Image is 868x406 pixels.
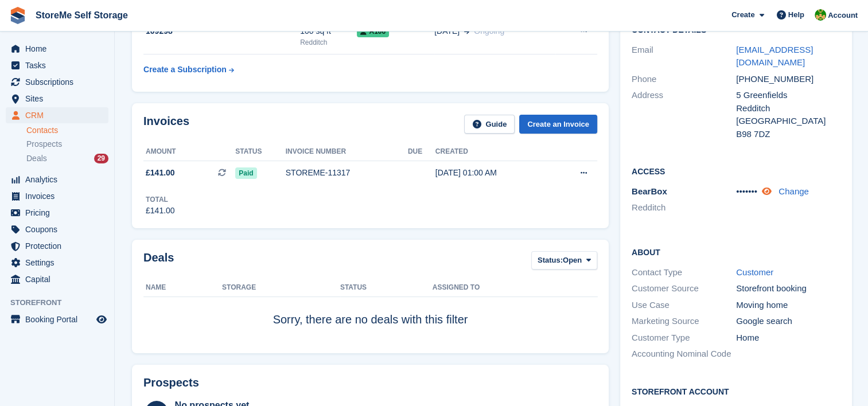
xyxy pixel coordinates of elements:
th: Due [408,143,435,161]
div: Address [632,89,736,140]
h2: Prospects [143,376,199,389]
div: Total [146,194,175,205]
div: Accounting Nominal Code [632,348,736,361]
div: Create a Subscription [143,64,227,76]
span: Paid [235,167,256,179]
a: [EMAIL_ADDRESS][DOMAIN_NAME] [736,45,813,68]
th: Name [143,279,222,297]
div: Email [632,44,736,69]
span: CRM [25,107,94,123]
div: STOREME-11317 [286,167,408,179]
span: Account [828,10,858,21]
img: stora-icon-8386f47178a22dfd0bd8f6a31ec36ba5ce8667c1dd55bd0f319d3a0aa187defe.svg [9,7,26,24]
h2: Invoices [143,115,189,134]
a: menu [6,221,108,237]
a: menu [6,271,108,287]
a: Customer [736,267,773,277]
a: Create an Invoice [519,115,597,134]
span: Capital [25,271,94,287]
div: 5 Greenfields [736,89,840,102]
div: £141.00 [146,205,175,217]
a: menu [6,255,108,271]
a: menu [6,205,108,221]
span: Tasks [25,57,94,73]
h2: About [632,246,840,257]
span: Status: [538,255,563,266]
span: Invoices [25,188,94,204]
a: menu [6,188,108,204]
a: menu [6,311,108,327]
a: Create a Subscription [143,59,234,80]
div: 29 [94,154,108,163]
span: Create [731,9,754,21]
th: Storage [222,279,340,297]
div: Customer Type [632,331,736,345]
a: Preview store [95,313,108,326]
a: Change [779,186,809,196]
span: A106 [357,26,389,37]
span: Pricing [25,205,94,221]
div: Redditch [300,37,357,48]
span: Analytics [25,171,94,188]
div: Storefront booking [736,282,840,295]
div: Marketing Source [632,315,736,328]
span: Subscriptions [25,74,94,90]
div: [GEOGRAPHIC_DATA] [736,115,840,128]
span: Sites [25,91,94,107]
div: 109298 [143,25,300,37]
a: menu [6,41,108,57]
span: Coupons [25,221,94,237]
span: Storefront [10,297,114,309]
a: Deals 29 [26,153,108,165]
div: Redditch [736,102,840,115]
span: Open [563,255,582,266]
th: Status [235,143,286,161]
span: Booking Portal [25,311,94,327]
span: £141.00 [146,167,175,179]
div: [PHONE_NUMBER] [736,73,840,86]
span: BearBox [632,186,667,196]
div: 100 sq ft [300,25,357,37]
th: Status [340,279,433,297]
a: menu [6,74,108,90]
div: Phone [632,73,736,86]
div: B98 7DZ [736,128,840,141]
a: menu [6,171,108,188]
h2: Deals [143,251,174,272]
a: menu [6,91,108,107]
a: menu [6,57,108,73]
a: Contacts [26,125,108,136]
span: Protection [25,238,94,254]
li: Redditch [632,201,736,214]
th: Amount [143,143,235,161]
span: Settings [25,255,94,271]
span: Prospects [26,139,62,150]
div: Customer Source [632,282,736,295]
a: Guide [464,115,515,134]
th: Assigned to [433,279,597,297]
a: menu [6,107,108,123]
a: Prospects [26,138,108,150]
span: Home [25,41,94,57]
a: menu [6,238,108,254]
div: [DATE] 01:00 AM [435,167,552,179]
div: Google search [736,315,840,328]
span: ••••••• [736,186,757,196]
span: Help [788,9,804,21]
div: Contact Type [632,266,736,279]
span: Sorry, there are no deals with this filter [273,313,468,326]
a: StoreMe Self Storage [31,6,133,25]
h2: Access [632,165,840,177]
div: Home [736,331,840,345]
img: StorMe [815,9,826,21]
span: Deals [26,153,47,164]
div: Use Case [632,299,736,312]
button: Status: Open [531,251,597,270]
th: Invoice number [286,143,408,161]
div: Moving home [736,299,840,312]
th: Created [435,143,552,161]
span: Ongoing [474,26,504,36]
span: [DATE] [434,25,460,37]
h2: Storefront Account [632,385,840,397]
